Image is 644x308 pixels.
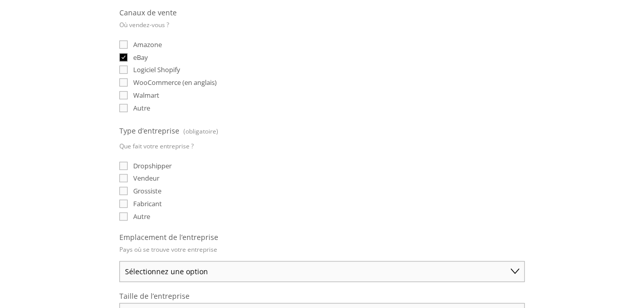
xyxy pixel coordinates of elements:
span: Canaux de vente [119,8,177,17]
span: eBay [133,53,148,62]
span: (obligatoire) [183,124,218,139]
input: Walmart [119,91,128,99]
span: Emplacement de l’entreprise [119,232,218,242]
input: Autre [119,104,128,112]
p: Pays où se trouve votre entreprise [119,242,218,257]
span: Autre [133,212,150,221]
span: Fabricant [133,199,162,208]
span: Walmart [133,91,159,100]
input: Dropshipper [119,162,128,170]
span: Autre [133,103,150,113]
input: Fabricant [119,200,128,208]
span: Dropshipper [133,161,172,170]
span: Amazone [133,40,162,49]
p: Où vendez-vous ? [119,17,177,32]
input: Vendeur [119,174,128,182]
input: Amazone [119,40,128,49]
select: Emplacement de l’entreprise [119,261,525,282]
input: Grossiste [119,187,128,195]
input: eBay [119,53,128,61]
span: Logiciel Shopify [133,65,180,74]
span: Taille de l’entreprise [119,291,190,301]
span: Vendeur [133,173,159,183]
span: Grossiste [133,186,161,195]
span: WooCommerce (en anglais) [133,78,217,87]
p: Que fait votre entreprise ? [119,139,218,153]
input: WooCommerce (en anglais) [119,78,128,86]
input: Logiciel Shopify [119,65,128,74]
span: Type d’entreprise [119,126,179,136]
input: Autre [119,212,128,221]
